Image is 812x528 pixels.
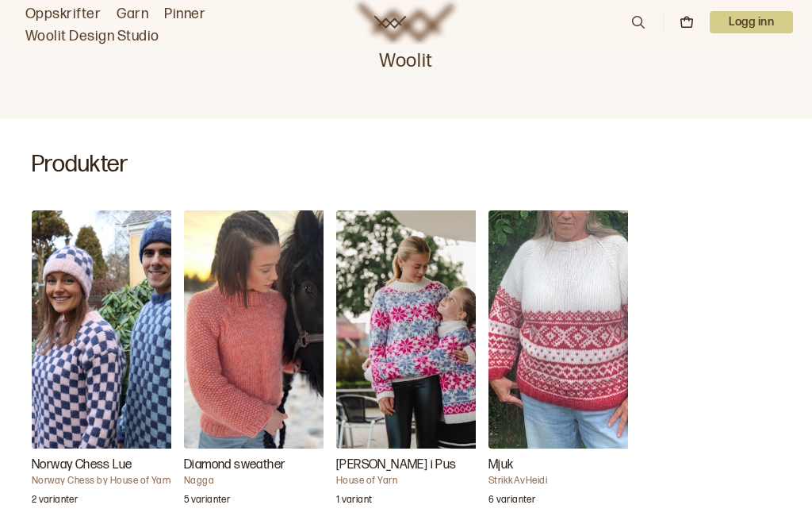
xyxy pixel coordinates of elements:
h4: StrikkAvHeidi [488,475,647,488]
p: Logg inn [710,11,793,33]
h4: Nagga [184,475,343,488]
a: Carly Genser i Pus [336,210,476,516]
h3: Mjuk [488,456,647,475]
h4: Norway Chess by House of Yarn [32,475,190,488]
a: Woolit Design Studio [25,25,159,48]
h3: [PERSON_NAME] i Pus [336,456,495,475]
a: Norway Chess Lue [32,210,171,516]
img: NaggaDiamond sweather [184,210,343,449]
h3: Norway Chess Lue [32,456,190,475]
a: Garn [117,3,148,25]
p: 6 varianter [488,494,535,510]
a: Woolit [374,16,406,29]
button: User dropdown [710,11,793,33]
img: StrikkAvHeidiMjuk [488,210,647,449]
p: 2 varianter [32,494,78,510]
a: Mjuk [488,210,628,516]
a: Oppskrifter [25,3,101,25]
p: 1 variant [336,494,372,510]
h3: Diamond sweather [184,456,343,475]
img: Norway Chess by House of YarnNorway Chess Lue [32,210,190,449]
a: Diamond sweather [184,210,324,516]
img: House of YarnCarly Genser i Pus [336,210,495,449]
h4: House of Yarn [336,475,495,488]
a: Pinner [164,3,205,25]
p: Woolit [358,42,454,74]
p: 5 varianter [184,494,230,510]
